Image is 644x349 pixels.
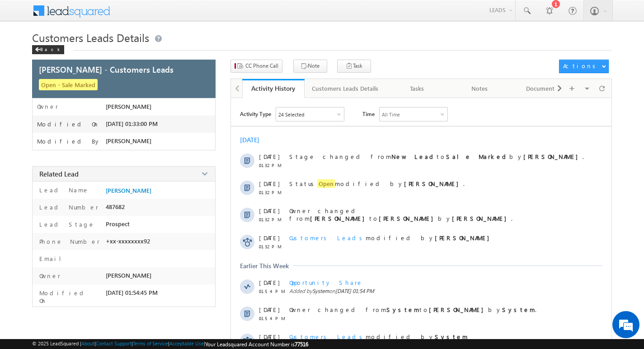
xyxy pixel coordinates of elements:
[289,153,584,160] span: Stage changed from to by .
[259,190,286,195] span: 01:32 PM
[106,237,150,245] span: +xx-xxxxxxxx92
[337,60,371,73] button: Task
[429,306,488,313] strong: [PERSON_NAME]
[289,234,366,242] span: Customers Leads
[242,79,305,98] a: Activity History
[289,207,512,222] span: Owner changed from to by .
[523,153,583,160] strong: [PERSON_NAME]
[259,153,279,160] span: [DATE]
[106,137,151,144] span: [PERSON_NAME]
[386,306,419,313] strong: System
[452,214,511,222] strong: [PERSON_NAME]
[391,153,437,160] strong: New Lead
[106,120,158,127] span: [DATE] 01:33:00 PM
[39,79,98,90] span: Open - Sale Marked
[32,30,149,45] span: Customers Leads Details
[169,340,204,346] a: Acceptable Use
[317,179,335,188] span: Open
[32,45,64,54] div: Back
[259,207,279,214] span: [DATE]
[446,153,509,160] strong: Sale Marked
[289,288,587,294] span: Added by on
[37,103,58,110] label: Owner
[81,340,94,346] a: About
[259,333,279,340] span: [DATE]
[259,244,286,249] span: 01:32 PM
[435,333,468,340] strong: System
[106,220,130,228] span: Prospect
[435,234,494,242] strong: [PERSON_NAME]
[379,214,438,222] strong: [PERSON_NAME]
[289,333,366,340] span: Customers Leads
[289,306,536,313] span: Owner changed from to by .
[456,83,503,94] div: Notes
[106,203,125,210] span: 487682
[37,186,89,194] label: Lead Name
[293,60,327,73] button: Note
[310,214,369,222] strong: [PERSON_NAME]
[449,79,511,98] a: Notes
[245,62,278,70] span: CC Phone Call
[559,60,609,73] button: Actions
[563,62,599,70] div: Actions
[312,288,329,294] span: System
[518,83,565,94] div: Documents
[289,333,468,340] span: modified by
[106,289,158,296] span: [DATE] 01:54:45 PM
[259,180,279,187] span: [DATE]
[394,83,441,94] div: Tasks
[240,135,269,144] div: [DATE]
[230,60,282,73] button: CC Phone Call
[37,138,101,145] label: Modified By
[382,112,400,117] div: All Time
[106,272,151,279] span: [PERSON_NAME]
[39,64,174,75] span: [PERSON_NAME] - Customers Leads
[32,340,308,348] span: © 2025 LeadSquared | | | | |
[240,261,289,270] div: Earlier This Week
[37,220,95,228] label: Lead Stage
[276,107,344,121] div: Owner Changed,Status Changed,Stage Changed,Source Changed,Notes & 19 more..
[259,217,286,222] span: 01:32 PM
[133,340,168,346] a: Terms of Service
[240,107,271,121] span: Activity Type
[289,279,363,286] span: Opportunity Share
[37,121,99,128] label: Modified On
[305,79,386,98] a: Customers Leads Details
[37,237,100,245] label: Phone Number
[259,289,286,294] span: 01:54 PM
[335,288,374,294] span: [DATE] 01:54 PM
[106,187,151,194] a: [PERSON_NAME]
[106,103,151,110] span: [PERSON_NAME]
[386,79,449,98] a: Tasks
[511,79,573,98] a: Documents
[259,163,286,168] span: 01:32 PM
[312,83,378,94] div: Customers Leads Details
[404,180,463,187] strong: [PERSON_NAME]
[96,340,132,346] a: Contact Support
[362,107,375,121] span: Time
[37,255,68,262] label: Email
[249,84,298,93] div: Activity History
[259,316,286,321] span: 01:54 PM
[278,112,304,117] div: 24 Selected
[205,341,308,348] span: Your Leadsquared Account Number is
[289,234,494,242] span: modified by
[295,341,308,348] span: 77516
[289,179,465,188] span: Status modified by .
[39,169,79,178] span: Related Lead
[37,289,101,304] label: Modified On
[37,272,61,279] label: Owner
[259,234,279,242] span: [DATE]
[37,203,99,211] label: Lead Number
[259,279,279,286] span: [DATE]
[259,306,279,313] span: [DATE]
[502,306,535,313] strong: System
